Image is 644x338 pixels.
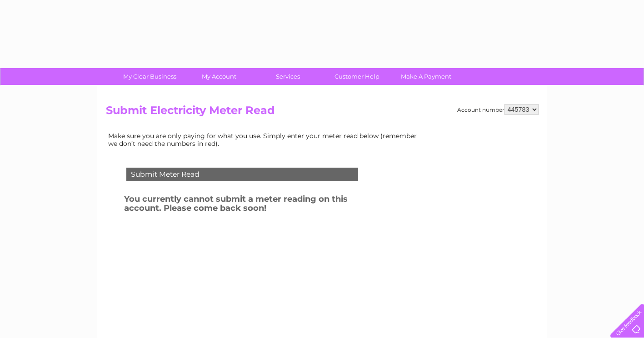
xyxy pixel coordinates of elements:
[250,68,325,85] a: Services
[126,168,358,181] div: Submit Meter Read
[112,68,187,85] a: My Clear Business
[389,68,464,85] a: Make A Payment
[320,68,394,85] a: Customer Help
[181,68,256,85] a: My Account
[457,104,539,115] div: Account number
[124,193,382,218] h3: You currently cannot submit a meter reading on this account. Please come back soon!
[106,104,539,121] h2: Submit Electricity Meter Read
[106,130,424,149] td: Make sure you are only paying for what you use. Simply enter your meter read below (remember we d...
